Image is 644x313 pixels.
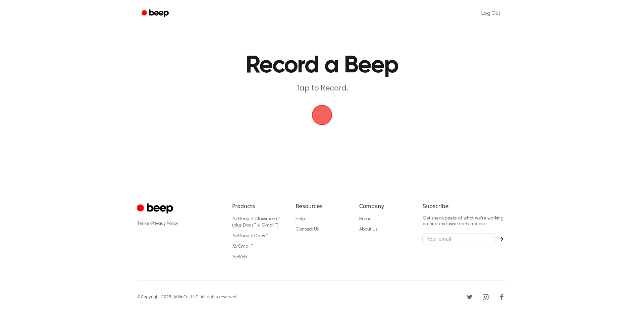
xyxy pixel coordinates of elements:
[232,255,238,260] i: for
[232,234,268,239] a: forGoogle Docs™
[359,227,378,232] a: About Us
[150,54,494,78] h1: Record a Beep
[475,5,507,21] a: Log Out
[423,233,495,246] input: Your email
[232,244,253,249] a: forGmail™
[296,217,305,222] a: Help
[496,292,507,302] a: Facebook
[296,227,319,232] a: Contact Us
[137,294,237,300] div: © Copyright 2025, JoWoCo, LLC. All rights reserved.
[232,244,238,249] i: for
[151,222,178,226] a: Privacy Policy
[296,202,348,210] h6: Resources
[137,202,175,215] a: Cruip
[232,217,280,228] a: forGoogle Classroom™ (plus Docs™ + Gmail™)
[232,217,238,222] i: for
[232,202,285,210] h6: Products
[137,7,175,20] a: Beep
[464,292,475,302] a: Twitter
[480,292,491,302] a: Instagram
[193,83,451,94] p: Tap to Record.
[359,202,412,210] h6: Company
[232,234,238,239] i: for
[423,202,507,210] h6: Subscribe
[232,255,247,260] a: forWeb
[359,217,372,222] a: Home
[495,237,507,241] button: Subscribe
[423,216,507,228] p: Get sneak peeks of what we’re working on and exclusive early access.
[137,221,221,227] div: ·
[312,105,332,125] button: Beep Logo
[137,222,150,226] a: Terms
